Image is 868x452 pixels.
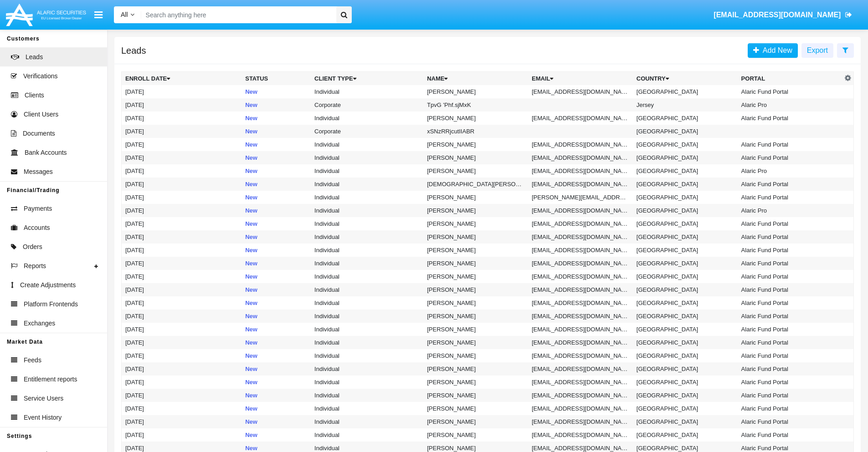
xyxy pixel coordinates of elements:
td: Individual [311,151,423,164]
span: Accounts [24,223,50,233]
td: [GEOGRAPHIC_DATA] [633,296,738,310]
td: Alaric Fund Portal [738,244,842,257]
td: [GEOGRAPHIC_DATA] [633,204,738,217]
td: [GEOGRAPHIC_DATA] [633,151,738,164]
td: [GEOGRAPHIC_DATA] [633,230,738,244]
td: Alaric Fund Portal [738,310,842,323]
td: Alaric Fund Portal [738,323,842,336]
img: Logo image [5,1,87,28]
td: [DATE] [122,178,242,191]
td: [PERSON_NAME] [423,244,528,257]
td: [PERSON_NAME] [423,402,528,415]
td: [GEOGRAPHIC_DATA] [633,336,738,349]
td: New [241,349,311,362]
td: [PERSON_NAME] [423,336,528,349]
td: [EMAIL_ADDRESS][DOMAIN_NAME] [528,283,633,296]
td: [EMAIL_ADDRESS][DOMAIN_NAME] [528,296,633,310]
td: [GEOGRAPHIC_DATA] [633,389,738,402]
td: [EMAIL_ADDRESS][DOMAIN_NAME] [528,376,633,389]
td: [EMAIL_ADDRESS][DOMAIN_NAME] [528,362,633,376]
td: Individual [311,310,423,323]
td: [PERSON_NAME] [423,191,528,204]
td: Alaric Fund Portal [738,336,842,349]
td: [EMAIL_ADDRESS][DOMAIN_NAME] [528,428,633,442]
td: Individual [311,376,423,389]
td: [PERSON_NAME] [423,428,528,442]
td: New [241,296,311,310]
td: [GEOGRAPHIC_DATA] [633,217,738,230]
td: New [241,362,311,376]
td: [EMAIL_ADDRESS][DOMAIN_NAME] [528,138,633,151]
td: Alaric Fund Portal [738,217,842,230]
span: Payments [24,204,52,213]
td: [EMAIL_ADDRESS][DOMAIN_NAME] [528,336,633,349]
td: Alaric Fund Portal [738,402,842,415]
td: [DATE] [122,283,242,296]
td: Alaric Fund Portal [738,230,842,244]
td: Individual [311,415,423,428]
td: [DATE] [122,296,242,310]
th: Email [528,72,633,86]
td: New [241,230,311,244]
td: Individual [311,191,423,204]
th: Country [633,72,738,86]
td: [DATE] [122,138,242,151]
input: Search [141,6,333,23]
td: [PERSON_NAME] [423,376,528,389]
td: [EMAIL_ADDRESS][DOMAIN_NAME] [528,151,633,164]
td: [GEOGRAPHIC_DATA] [633,402,738,415]
td: Alaric Fund Portal [738,270,842,283]
td: [PERSON_NAME] [423,151,528,164]
td: Alaric Fund Portal [738,257,842,270]
span: Platform Frontends [24,300,78,309]
a: Add New [748,43,798,58]
td: [DATE] [122,270,242,283]
td: [EMAIL_ADDRESS][DOMAIN_NAME] [528,178,633,191]
td: [DATE] [122,336,242,349]
td: Individual [311,85,423,98]
td: Individual [311,138,423,151]
td: Alaric Pro [738,98,842,112]
td: Alaric Fund Portal [738,376,842,389]
td: [EMAIL_ADDRESS][DOMAIN_NAME] [528,257,633,270]
td: Individual [311,204,423,217]
td: [DATE] [122,244,242,257]
td: New [241,402,311,415]
span: [EMAIL_ADDRESS][DOMAIN_NAME] [714,11,841,19]
td: [PERSON_NAME] [423,204,528,217]
td: New [241,98,311,112]
th: Name [423,72,528,86]
td: [GEOGRAPHIC_DATA] [633,112,738,125]
td: [DATE] [122,217,242,230]
td: New [241,283,311,296]
td: [DATE] [122,230,242,244]
td: [PERSON_NAME] [423,112,528,125]
td: Alaric Fund Portal [738,389,842,402]
td: [DATE] [122,112,242,125]
td: [GEOGRAPHIC_DATA] [633,138,738,151]
td: [PERSON_NAME] [423,362,528,376]
td: Individual [311,336,423,349]
td: New [241,112,311,125]
td: [DATE] [122,310,242,323]
td: Alaric Fund Portal [738,178,842,191]
td: [DATE] [122,415,242,428]
td: New [241,217,311,230]
td: Alaric Fund Portal [738,138,842,151]
td: New [241,204,311,217]
td: [GEOGRAPHIC_DATA] [633,270,738,283]
td: Alaric Fund Portal [738,415,842,428]
td: Alaric Pro [738,204,842,217]
td: Corporate [311,98,423,112]
td: [GEOGRAPHIC_DATA] [633,376,738,389]
td: New [241,336,311,349]
td: Individual [311,257,423,270]
td: Alaric Fund Portal [738,296,842,310]
td: [GEOGRAPHIC_DATA] [633,164,738,178]
td: [PERSON_NAME] [423,230,528,244]
td: Alaric Fund Portal [738,283,842,296]
td: [DATE] [122,428,242,442]
td: [GEOGRAPHIC_DATA] [633,415,738,428]
td: [GEOGRAPHIC_DATA] [633,125,738,138]
td: Individual [311,244,423,257]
